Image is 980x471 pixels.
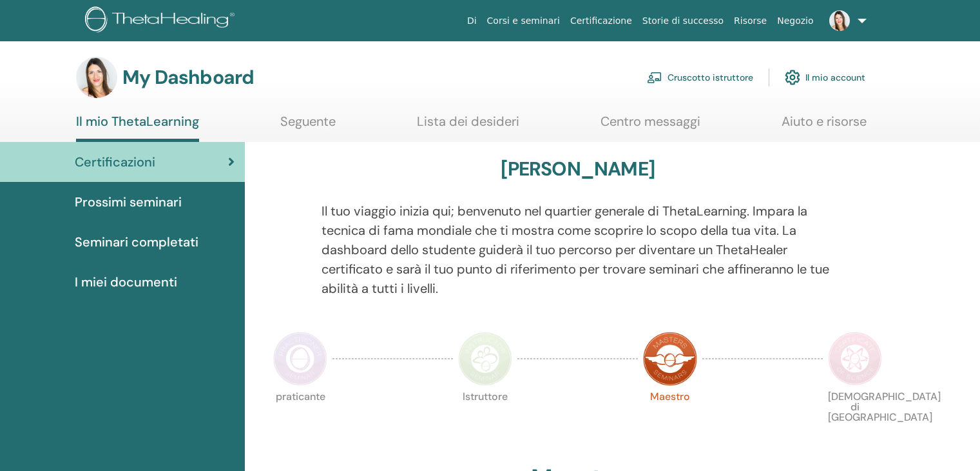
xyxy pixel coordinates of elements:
[647,72,662,83] img: chalkboard-teacher.svg
[76,57,117,98] img: default.jpg
[273,332,327,386] img: Practitioner
[122,66,254,89] h3: My Dashboard
[75,272,177,292] span: I miei documenti
[280,114,336,139] a: Seguente
[462,9,482,33] a: Di
[417,114,519,139] a: Lista dei desideri
[458,332,512,386] img: Instructor
[75,192,182,212] span: Prossimi seminari
[565,9,637,33] a: Certificazione
[637,9,729,33] a: Storie di successo
[729,9,772,33] a: Risorse
[85,6,239,35] img: logo.png
[643,332,697,386] img: Master
[828,332,882,386] img: Certificate of Science
[458,392,512,446] p: Istruttore
[273,392,327,446] p: praticante
[501,157,655,181] h3: [PERSON_NAME]
[75,152,155,172] span: Certificazioni
[482,9,565,33] a: Corsi e seminari
[600,114,700,139] a: Centro messaggi
[828,392,882,446] p: [DEMOGRAPHIC_DATA] di [GEOGRAPHIC_DATA]
[785,66,800,88] img: cog.svg
[647,63,753,92] a: Cruscotto istruttore
[643,392,697,446] p: Maestro
[772,9,818,33] a: Negozio
[782,114,867,139] a: Aiuto e risorse
[322,201,834,298] p: Il tuo viaggio inizia qui; benvenuto nel quartier generale di ThetaLearning. Impara la tecnica di...
[829,10,850,31] img: default.jpg
[785,63,865,92] a: Il mio account
[76,114,199,142] a: Il mio ThetaLearning
[75,232,198,252] span: Seminari completati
